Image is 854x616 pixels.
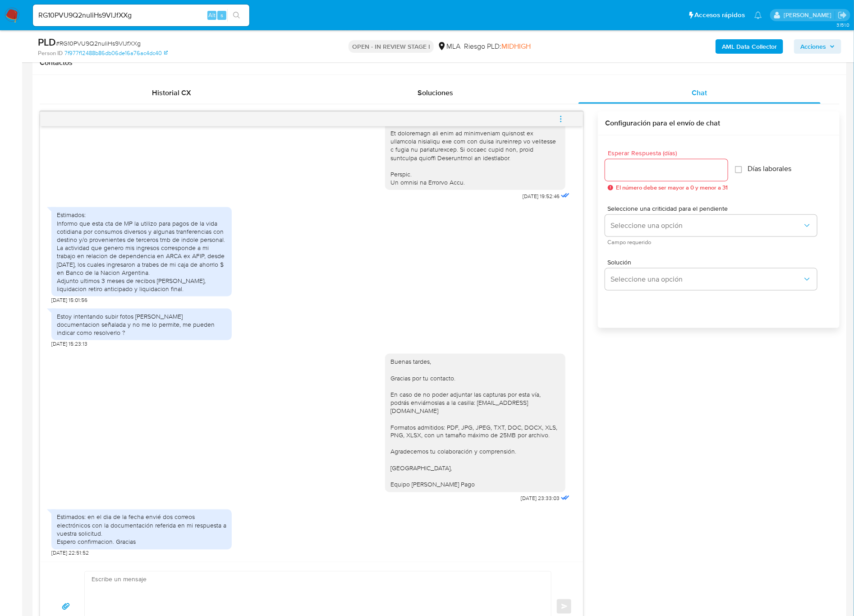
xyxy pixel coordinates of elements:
[616,185,728,191] span: El número debe ser mayor a 0 y menor a 31
[437,42,460,51] div: MLA
[64,49,168,57] a: 7f977f12488b86db06de16a76ac4dc40
[748,164,791,173] span: Días laborales
[611,275,803,284] span: Seleccione una opción
[57,513,226,546] div: Estimados: en el dia de la fecha envié dos correos electrónicos con la documentación referida en ...
[57,211,226,293] div: Estimados: Informo que esta cta de MP la utilizo para pagos de la vida cotidiana por consumos div...
[51,340,87,347] span: [DATE] 15:23:13
[40,58,840,67] h1: Contactos
[722,39,777,54] b: AML Data Collector
[38,49,63,57] b: Person ID
[208,11,216,19] span: Alt
[521,495,560,502] span: [DATE] 23:33:03
[38,35,56,49] b: PLD
[501,41,531,51] span: MIDHIGH
[57,312,226,337] div: Estoy intentando subir fotos [PERSON_NAME] documentacion señalada y no me lo permite, me pueden i...
[418,88,454,98] span: Soluciones
[605,119,832,128] h3: Configuración para el envío de chat
[836,21,849,28] span: 3.151.0
[605,164,728,176] input: days_to_wait
[695,10,745,20] span: Accesos rápidos
[51,296,87,304] span: [DATE] 15:01:56
[220,11,223,19] span: s
[33,9,249,21] input: Buscar usuario o caso...
[611,221,803,230] span: Seleccione una opción
[56,39,141,48] span: # RG10PVU9Q2nuIiHs9VlJfXXg
[607,259,819,265] span: Solución
[794,39,841,54] button: Acciones
[605,269,817,290] button: Seleccione una opción
[784,11,835,19] p: julieta.rodriguez@mercadolibre.com
[754,11,762,19] a: Notificaciones
[607,205,819,212] span: Seleccione una criticidad para el pendiente
[605,215,817,236] button: Seleccione una opción
[838,10,847,20] a: Salir
[716,39,783,54] button: AML Data Collector
[51,550,89,557] span: [DATE] 22:51:52
[546,108,576,130] button: menu-action
[735,166,742,173] input: Días laborales
[152,88,191,98] span: Historial CX
[523,193,560,200] span: [DATE] 19:52:46
[608,150,730,157] span: Esperar Respuesta (días)
[607,240,819,245] span: Campo requerido
[800,39,826,54] span: Acciones
[692,88,707,98] span: Chat
[390,357,560,489] div: Buenas tardes, Gracias por tu contacto. En caso de no poder adjuntar las capturas por esta vía, p...
[227,9,246,22] button: search-icon
[464,42,531,51] span: Riesgo PLD:
[349,40,434,53] p: OPEN - IN REVIEW STAGE I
